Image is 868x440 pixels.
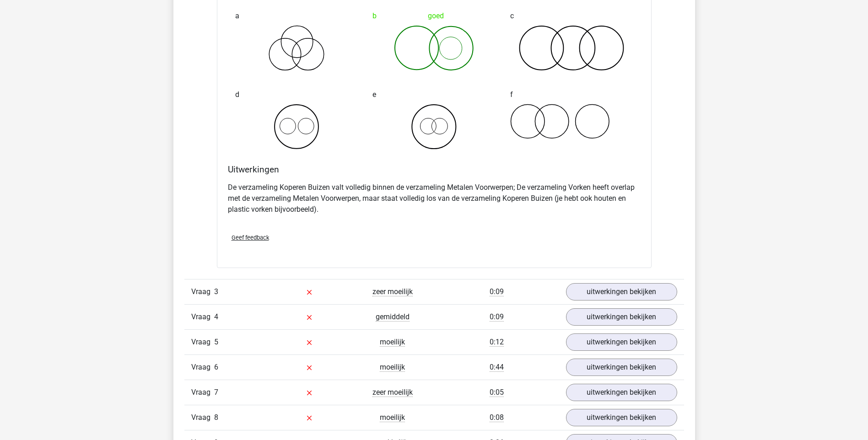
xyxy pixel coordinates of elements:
span: Vraag [191,387,214,398]
span: gemiddeld [376,312,410,322]
span: moeilijk [380,413,405,422]
span: 0:44 [490,363,504,372]
span: moeilijk [380,363,405,372]
span: 0:05 [490,388,504,397]
span: Vraag [191,337,214,348]
span: 6 [214,363,218,371]
span: c [510,7,514,25]
span: Vraag [191,286,214,297]
a: uitwerkingen bekijken [566,283,677,300]
a: uitwerkingen bekijken [566,384,677,401]
span: Vraag [191,311,214,322]
span: Vraag [191,412,214,423]
span: 3 [214,287,218,296]
div: goed [372,7,496,25]
a: uitwerkingen bekijken [566,308,677,326]
span: b [372,7,377,25]
span: zeer moeilijk [372,388,413,397]
a: uitwerkingen bekijken [566,359,677,376]
span: Vraag [191,362,214,373]
a: uitwerkingen bekijken [566,333,677,351]
span: e [372,86,376,104]
span: 0:08 [490,413,504,422]
span: Geef feedback [232,234,269,241]
span: 7 [214,388,218,397]
span: 0:09 [490,287,504,296]
p: De verzameling Koperen Buizen valt volledig binnen de verzameling Metalen Voorwerpen; De verzamel... [228,182,641,215]
span: 8 [214,413,218,422]
span: 4 [214,312,218,321]
span: moeilijk [380,338,405,347]
a: uitwerkingen bekijken [566,409,677,426]
span: a [235,7,239,25]
span: 0:09 [490,312,504,322]
span: 5 [214,338,218,346]
span: f [510,86,513,104]
span: 0:12 [490,338,504,347]
h4: Uitwerkingen [228,164,641,175]
span: d [235,86,239,104]
span: zeer moeilijk [372,287,413,296]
